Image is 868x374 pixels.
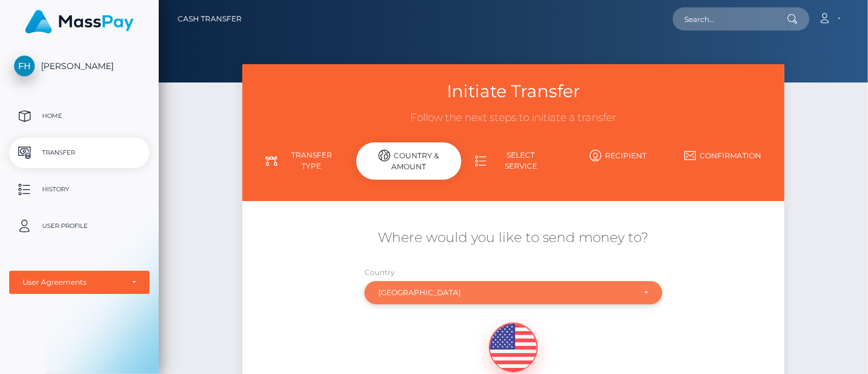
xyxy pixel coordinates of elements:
[673,7,787,31] input: Search...
[9,211,150,241] a: User Profile
[356,142,461,180] div: Country & Amount
[670,145,775,166] a: Confirmation
[14,144,145,162] p: Transfer
[251,111,775,125] h3: Follow the next steps to initiate a transfer
[14,107,145,125] p: Home
[9,271,150,294] button: User Agreements
[378,288,634,298] div: [GEOGRAPHIC_DATA]
[490,323,537,372] img: USD.png
[251,79,775,103] h3: Initiate Transfer
[9,174,150,205] a: History
[251,145,356,177] a: Transfer Type
[25,10,134,34] img: MassPay
[364,281,662,304] button: United States
[23,277,123,287] div: User Agreements
[14,180,145,199] p: History
[178,6,242,32] a: Cash Transfer
[364,267,395,278] label: Country
[14,217,145,235] p: User Profile
[9,101,150,131] a: Home
[9,137,150,168] a: Transfer
[461,145,566,177] a: Select Service
[9,61,150,71] span: [PERSON_NAME]
[566,145,671,166] a: Recipient
[251,229,775,248] h5: Where would you like to send money to?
